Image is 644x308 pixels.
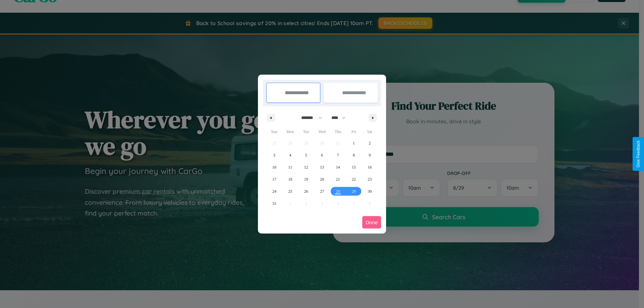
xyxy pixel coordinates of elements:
button: 16 [362,161,378,173]
button: 10 [266,161,282,173]
span: 24 [272,185,276,197]
span: 1 [353,137,355,149]
button: 15 [346,161,362,173]
span: Wed [314,126,330,137]
span: 20 [320,173,324,185]
button: 5 [298,149,314,161]
span: 15 [352,161,356,173]
span: 6 [321,149,323,161]
span: 28 [336,185,340,197]
span: 12 [304,161,308,173]
button: 18 [282,173,298,185]
button: 11 [282,161,298,173]
span: 21 [336,173,340,185]
button: 12 [298,161,314,173]
button: 14 [330,161,346,173]
button: 13 [314,161,330,173]
span: 10 [272,161,276,173]
button: 17 [266,173,282,185]
span: Fri [346,126,362,137]
span: 11 [288,161,292,173]
span: 7 [337,149,339,161]
button: 9 [362,149,378,161]
button: 31 [266,197,282,209]
button: 7 [330,149,346,161]
span: 30 [368,185,372,197]
button: 26 [298,185,314,197]
button: 23 [362,173,378,185]
span: 26 [304,185,308,197]
span: 14 [336,161,340,173]
button: Done [362,216,381,229]
span: Tue [298,126,314,137]
span: 22 [352,173,356,185]
button: 21 [330,173,346,185]
button: 22 [346,173,362,185]
button: 2 [362,137,378,149]
span: 9 [369,149,371,161]
button: 24 [266,185,282,197]
span: 18 [288,173,292,185]
span: 25 [288,185,292,197]
span: 27 [320,185,324,197]
span: 5 [305,149,307,161]
button: 6 [314,149,330,161]
div: Give Feedback [636,140,641,168]
span: 19 [304,173,308,185]
span: 16 [368,161,372,173]
button: 8 [346,149,362,161]
span: 3 [273,149,275,161]
span: Mon [282,126,298,137]
button: 27 [314,185,330,197]
span: 31 [272,197,276,209]
span: 8 [353,149,355,161]
button: 19 [298,173,314,185]
span: 2 [369,137,371,149]
span: Thu [330,126,346,137]
button: 25 [282,185,298,197]
span: 29 [352,185,356,197]
span: 4 [289,149,291,161]
span: Sun [266,126,282,137]
button: 4 [282,149,298,161]
span: 13 [320,161,324,173]
button: 20 [314,173,330,185]
button: 3 [266,149,282,161]
button: 29 [346,185,362,197]
button: 30 [362,185,378,197]
button: 28 [330,185,346,197]
span: Sat [362,126,378,137]
button: 1 [346,137,362,149]
span: 23 [368,173,372,185]
span: 17 [272,173,276,185]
